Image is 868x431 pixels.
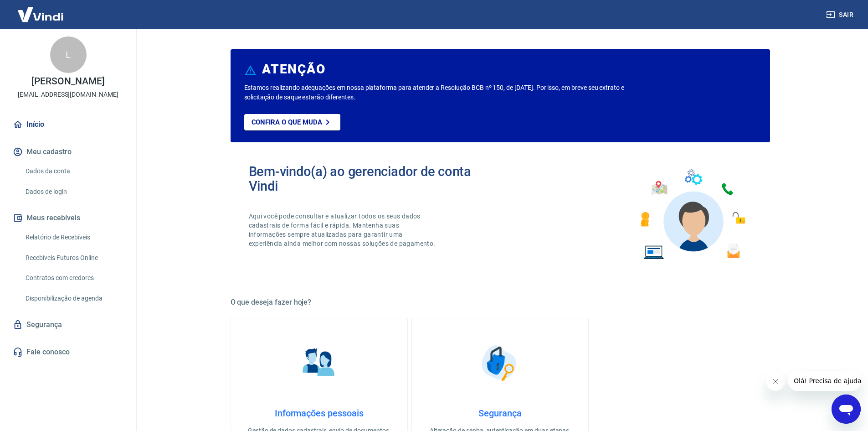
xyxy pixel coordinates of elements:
[11,315,125,335] a: Segurança
[22,289,125,308] a: Disponibilização de agenda
[231,298,770,307] h5: O que deseja fazer hoje?
[262,65,325,74] h6: ATENÇÃO
[788,371,861,391] iframe: Mensagem da empresa
[252,118,322,126] p: Confira o que muda
[824,6,857,23] button: Sair
[22,182,125,201] a: Dados de login
[22,228,125,247] a: Relatório de Recebíveis
[249,164,500,193] h2: Bem-vindo(a) ao gerenciador de conta Vindi
[832,395,861,424] iframe: Botão para abrir a janela de mensagens
[11,142,125,162] button: Meu cadastro
[5,6,77,14] span: Olá! Precisa de ajuda?
[22,162,125,181] a: Dados da conta
[244,83,654,102] p: Estamos realizando adequações em nossa plataforma para atender a Resolução BCB nº 150, de [DATE]....
[11,0,70,28] img: Vindi
[22,249,125,267] a: Recebíveis Futuros Online
[18,90,118,99] p: [EMAIL_ADDRESS][DOMAIN_NAME]
[22,269,125,287] a: Contratos com credores
[426,408,574,419] h4: Segurança
[249,212,437,248] p: Aqui você pode consultar e atualizar todos os seus dados cadastrais de forma fácil e rápida. Mant...
[766,373,785,391] iframe: Fechar mensagem
[246,408,393,419] h4: Informações pessoais
[244,114,340,130] a: Confira o que muda
[11,342,125,362] a: Fale conosco
[477,340,523,386] img: Segurança
[11,208,125,228] button: Meus recebíveis
[50,36,87,73] div: L
[31,77,104,86] p: [PERSON_NAME]
[296,340,342,386] img: Informações pessoais
[11,114,125,135] a: Início
[632,164,752,265] img: Imagem de um avatar masculino com diversos icones exemplificando as funcionalidades do gerenciado...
